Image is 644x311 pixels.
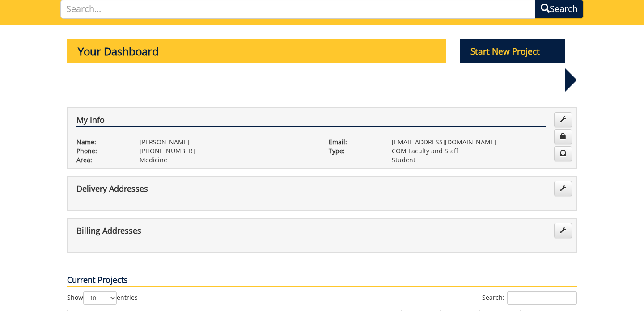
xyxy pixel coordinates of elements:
p: Medicine [140,155,315,164]
p: Start New Project [460,39,565,63]
p: [PHONE_NUMBER] [140,147,315,155]
h4: Billing Addresses [76,227,546,238]
p: COM Faculty and Staff [392,147,568,155]
p: [EMAIL_ADDRESS][DOMAIN_NAME] [392,138,568,147]
p: Student [392,155,568,164]
a: Start New Project [460,48,565,56]
input: Search: [507,291,577,305]
label: Show entries [67,291,138,305]
label: Search: [482,291,577,305]
p: Email: [329,138,378,147]
h4: My Info [76,116,546,127]
a: Change Password [554,129,572,144]
p: Type: [329,147,378,155]
a: Change Communication Preferences [554,146,572,161]
a: Edit Addresses [554,223,572,238]
h4: Delivery Addresses [76,185,546,196]
p: Your Dashboard [67,39,446,63]
select: Showentries [83,291,117,305]
p: Phone: [76,147,126,155]
p: Name: [76,138,126,147]
p: Area: [76,155,126,164]
a: Edit Info [554,112,572,127]
a: Edit Addresses [554,181,572,196]
p: Current Projects [67,274,577,287]
p: [PERSON_NAME] [140,138,315,147]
